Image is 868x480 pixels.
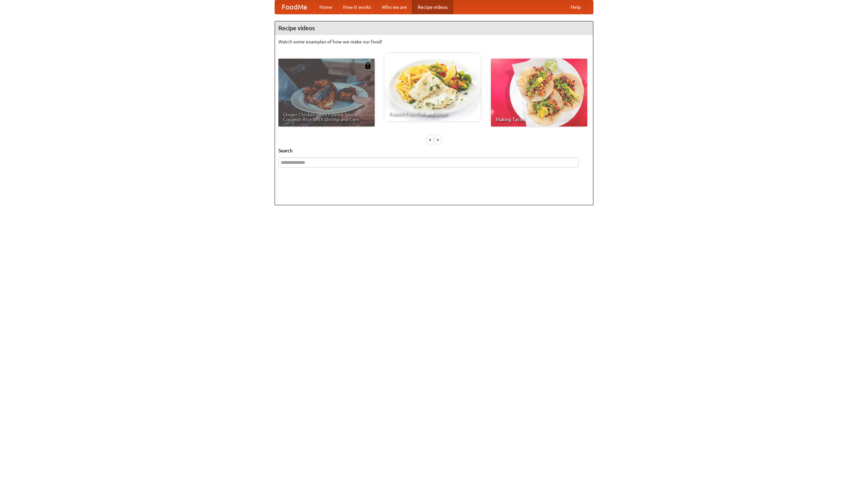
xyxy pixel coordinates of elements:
h5: Search [278,147,590,154]
span: Making Tacos [496,117,583,122]
p: Watch some examples of how we make our food! [278,38,590,45]
a: Making Tacos [491,59,587,127]
img: 483408.png [364,62,371,69]
a: Recipe videos [412,0,453,14]
a: Who we are [376,0,412,14]
div: « [427,135,433,144]
div: » [435,135,441,144]
a: Home [314,0,338,14]
a: How it works [338,0,376,14]
a: French Fries Fish and Chips [384,53,481,121]
a: Help [565,0,586,14]
span: French Fries Fish and Chips [389,112,476,116]
a: FoodMe [275,0,314,14]
h4: Recipe videos [275,21,593,35]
